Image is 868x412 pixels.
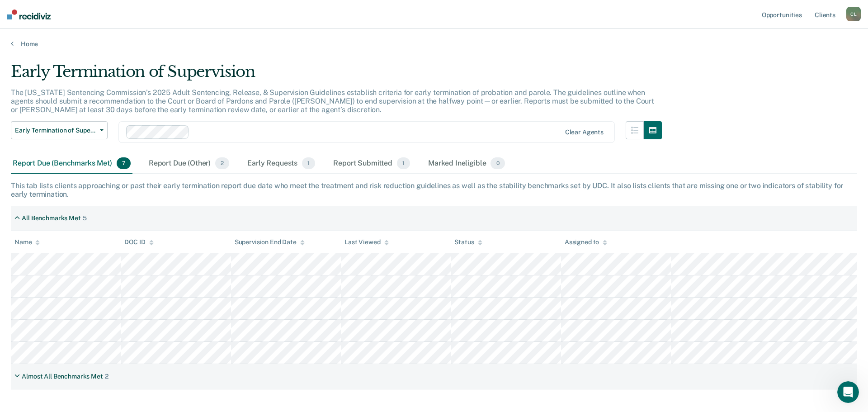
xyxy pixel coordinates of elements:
div: Supervision End Date [235,238,305,246]
div: Report Due (Other)2 [147,154,231,174]
div: Clear agents [565,128,604,136]
p: The [US_STATE] Sentencing Commission’s 2025 Adult Sentencing, Release, & Supervision Guidelines e... [11,88,654,114]
div: Report Due (Benchmarks Met)7 [11,154,132,174]
span: 7 [117,157,131,169]
span: 2 [215,157,229,169]
div: 5 [83,214,87,222]
div: Almost All Benchmarks Met2 [11,369,112,384]
div: Early Requests1 [245,154,317,174]
div: 2 [105,373,108,380]
div: DOC ID [124,238,153,246]
div: Status [454,238,482,246]
div: C L [846,7,861,21]
div: This tab lists clients approaching or past their early termination report due date who meet the t... [11,181,857,199]
div: Almost All Benchmarks Met [22,373,103,380]
div: All Benchmarks Met [22,214,80,222]
span: 1 [397,157,410,169]
div: Early Termination of Supervision [11,62,662,88]
div: Name [14,238,40,246]
button: CL [846,7,861,21]
div: Assigned to [565,238,607,246]
img: Recidiviz [7,9,51,19]
div: All Benchmarks Met5 [11,211,90,226]
div: Report Submitted1 [331,154,412,174]
div: Marked Ineligible0 [426,154,507,174]
div: Last Viewed [344,238,388,246]
span: Early Termination of Supervision [15,127,96,134]
a: Home [11,40,857,48]
button: Early Termination of Supervision [11,121,108,139]
iframe: Intercom live chat [837,381,859,403]
span: 0 [491,157,505,169]
span: 1 [302,157,315,169]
